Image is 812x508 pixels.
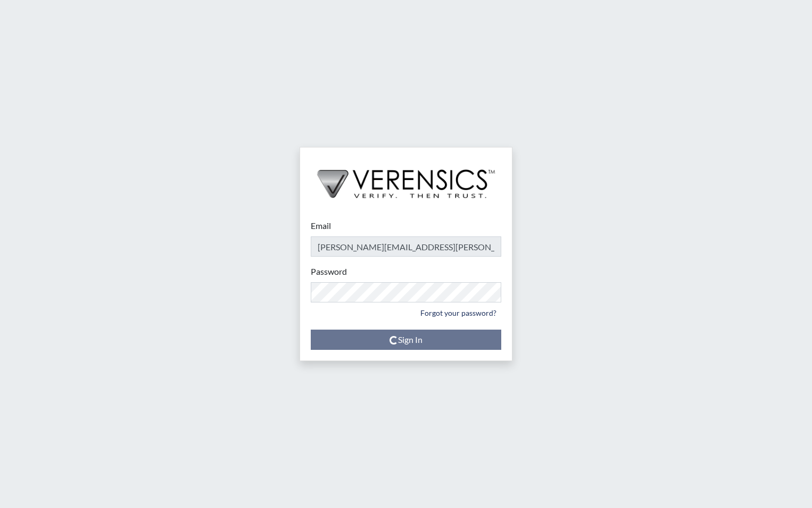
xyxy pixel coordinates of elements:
[416,305,501,321] a: Forgot your password?
[311,265,347,278] label: Password
[311,330,501,350] button: Sign In
[300,148,512,209] img: logo-wide-black.2aad4157.png
[311,219,331,232] label: Email
[311,236,501,257] input: Email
